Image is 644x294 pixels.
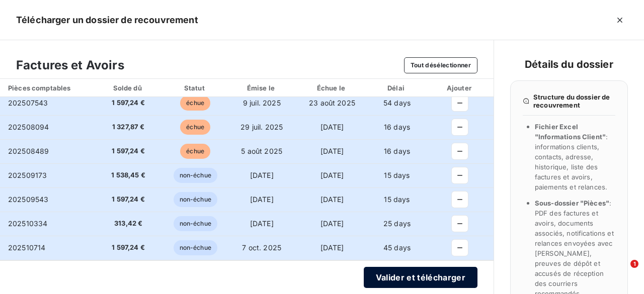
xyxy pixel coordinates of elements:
td: [DATE] [297,212,367,236]
td: 25 days [367,212,427,236]
iframe: Intercom live chat [610,260,634,284]
td: [DATE] [297,163,367,187]
td: 9 juil. 2025 [227,91,297,115]
span: 1 [630,260,638,268]
span: 202510714 [8,243,45,252]
div: Échue le [299,83,365,93]
td: 16 days [367,139,427,163]
span: 202509173 [8,171,47,179]
td: [DATE] [227,212,297,236]
span: 202507543 [8,99,48,107]
div: Délai [369,83,425,93]
div: Pièces comptables [2,83,91,93]
td: 16 days [367,115,427,139]
td: [DATE] [297,187,367,212]
span: 1 597,24 € [101,146,156,156]
td: 7 oct. 2025 [227,236,297,260]
td: 15 days [367,163,427,187]
button: Tout désélectionner [404,57,477,73]
span: Fichier Excel "Informations Client" [535,123,606,141]
h5: Télécharger un dossier de recouvrement [16,13,198,27]
span: 1 327,87 € [101,122,156,132]
span: 202508489 [8,147,49,155]
span: échue [180,95,210,111]
div: Ajouter [429,83,492,93]
h3: Factures et Avoirs [16,56,124,74]
span: 1 597,24 € [101,98,156,108]
span: non-échue [174,192,217,207]
span: Sous-dossier "Pièces" [535,199,609,207]
div: Statut [166,83,225,93]
span: 313,42 € [101,219,156,229]
span: non-échue [174,240,217,255]
span: échue [180,120,210,135]
span: non-échue [174,168,217,183]
span: 1 597,24 € [101,243,156,253]
td: [DATE] [227,187,297,212]
td: 5 août 2025 [227,139,297,163]
span: 1 597,24 € [101,194,156,205]
td: 15 days [367,187,427,212]
span: Structure du dossier de recouvrement [533,93,615,109]
button: Valider et télécharger [364,267,477,288]
span: 1 538,45 € [101,170,156,180]
span: 202509543 [8,195,48,204]
h4: Détails du dossier [510,56,628,72]
td: 45 days [367,236,427,260]
td: [DATE] [227,163,297,187]
span: échue [180,144,210,159]
span: non-échue [174,216,217,231]
span: : informations clients, contacts, adresse, historique, liste des factures et avoirs, paiements et... [535,123,608,191]
td: [DATE] [297,115,367,139]
td: [DATE] [297,139,367,163]
td: 29 juil. 2025 [227,115,297,139]
div: Émise le [229,83,295,93]
span: 202510334 [8,219,47,228]
div: Solde dû [95,83,162,93]
td: 54 days [367,91,427,115]
span: 202508094 [8,123,49,131]
td: [DATE] [297,236,367,260]
td: 23 août 2025 [297,91,367,115]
